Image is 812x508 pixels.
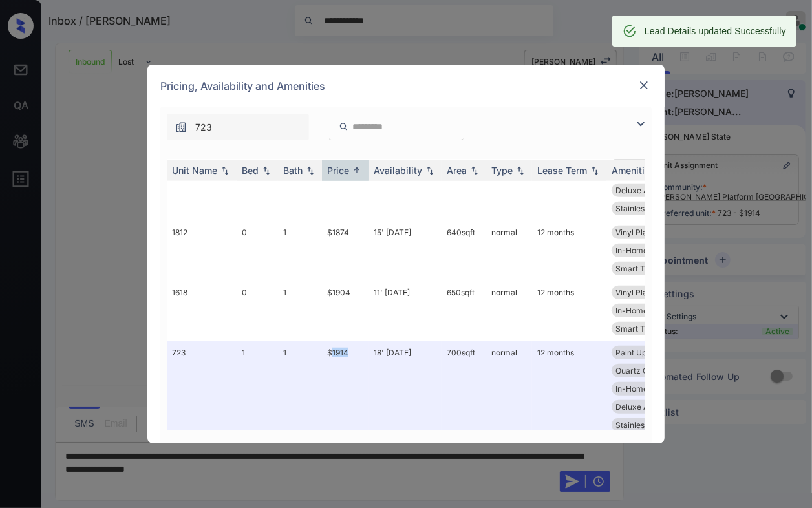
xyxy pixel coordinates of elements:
div: Price [327,165,349,176]
img: sorting [219,166,231,175]
td: $1904 [322,280,369,341]
span: Paint Upgrade [615,348,668,357]
td: $1874 [322,220,369,280]
td: 1 [278,341,322,437]
td: 12 months [532,341,606,437]
div: Pricing, Availability and Amenities [147,65,665,107]
td: normal [486,341,532,437]
div: Lead Details updated Successfully [645,19,786,43]
td: 0 [237,220,278,280]
td: $1914 [322,341,369,437]
img: sorting [423,166,436,175]
img: sorting [260,166,273,175]
span: Deluxe Applianc... [615,402,681,412]
div: Availability [374,165,422,176]
img: close [637,79,650,92]
div: Bed [242,165,259,176]
td: 12 months [532,220,606,280]
img: icon-zuma [175,121,187,134]
td: 650 sqft [442,280,486,341]
td: 12 months [532,280,606,341]
td: 1 [278,220,322,280]
span: Vinyl Plank - 1... [615,228,673,237]
span: 723 [195,120,212,134]
td: normal [486,280,532,341]
span: Quartz Countert... [615,366,681,376]
td: 1 [237,341,278,437]
img: sorting [350,165,363,175]
span: Stainless Steel... [615,204,675,213]
td: 1 [278,280,322,341]
img: sorting [588,166,601,175]
span: In-Home Washer ... [615,306,685,315]
div: Amenities [612,165,655,176]
span: Smart Thermosta... [615,324,686,333]
td: 1812 [167,220,237,280]
td: normal [486,220,532,280]
div: Area [447,165,467,176]
span: Vinyl Plank - S... [615,288,675,297]
div: Unit Name [172,165,217,176]
img: icon-zuma [339,121,348,132]
td: 15' [DATE] [369,220,442,280]
span: In-Home Washer ... [615,384,685,394]
td: 640 sqft [442,220,486,280]
td: 11' [DATE] [369,280,442,341]
div: Lease Term [537,165,587,176]
td: 723 [167,341,237,437]
span: In-Home Washer ... [615,246,685,255]
span: Stainless Steel... [615,420,675,430]
img: sorting [514,166,527,175]
div: Type [491,165,513,176]
span: Deluxe Applianc... [615,185,681,195]
div: Bath [283,165,303,176]
td: 0 [237,280,278,341]
img: sorting [304,166,317,175]
td: 700 sqft [442,341,486,437]
td: 1618 [167,280,237,341]
span: Smart Thermosta... [615,264,686,273]
img: sorting [468,166,481,175]
img: icon-zuma [633,116,648,132]
td: 18' [DATE] [369,341,442,437]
